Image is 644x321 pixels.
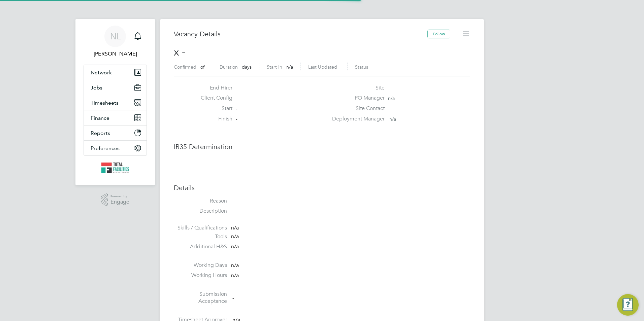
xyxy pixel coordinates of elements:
span: - [236,106,237,112]
span: n/a [231,233,239,240]
label: Start [195,105,232,112]
span: of [200,64,204,70]
span: n/a [389,116,396,122]
label: Finish [195,115,232,122]
label: Status [355,64,368,70]
span: n/a [231,224,239,231]
span: - [236,116,237,122]
h3: Details [174,183,470,192]
span: days [242,64,252,70]
label: Deployment Manager [328,115,385,122]
button: Preferences [84,141,147,155]
label: Site Contact [328,105,385,112]
a: Powered byEngage [101,193,130,206]
label: Description [174,208,227,215]
nav: Main navigation [75,19,155,185]
span: n/a [231,262,239,269]
label: Start In [267,64,282,70]
label: Last Updated [308,64,337,70]
span: NL [110,32,121,41]
button: Reports [84,126,147,140]
label: Reason [174,198,227,205]
span: n/a [231,272,239,279]
span: n/a [388,95,395,101]
label: PO Manager [328,95,385,102]
button: Network [84,65,147,80]
label: Duration [220,64,238,70]
h3: Vacancy Details [174,30,427,38]
span: - [232,294,234,301]
label: Confirmed [174,64,196,70]
label: Working Days [174,262,227,269]
button: Engage Resource Center [617,294,639,316]
a: Go to home page [84,163,147,173]
label: Tools [174,233,227,240]
span: Reports [91,130,110,136]
button: Follow [427,30,450,38]
span: n/a [286,64,293,70]
button: Jobs [84,80,147,95]
label: Working Hours [174,272,227,279]
span: Finance [91,115,109,121]
span: x - [174,45,186,59]
span: Nicola Lawrence [84,50,147,58]
button: Timesheets [84,95,147,110]
span: Timesheets [91,100,119,106]
span: Preferences [91,145,120,151]
span: Jobs [91,84,102,91]
h3: IR35 Determination [174,142,470,151]
label: End Hirer [195,84,232,92]
img: tfrecruitment-logo-retina.png [101,163,129,173]
span: Engage [110,199,129,205]
label: Additional H&S [174,243,227,250]
span: n/a [231,243,239,250]
span: Network [91,69,112,76]
label: Skills / Qualifications [174,224,227,231]
label: Submission Acceptance [174,291,227,305]
span: Powered by [110,193,129,199]
button: Finance [84,110,147,125]
a: NL[PERSON_NAME] [84,26,147,58]
label: Client Config [195,95,232,102]
label: Site [328,84,385,92]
